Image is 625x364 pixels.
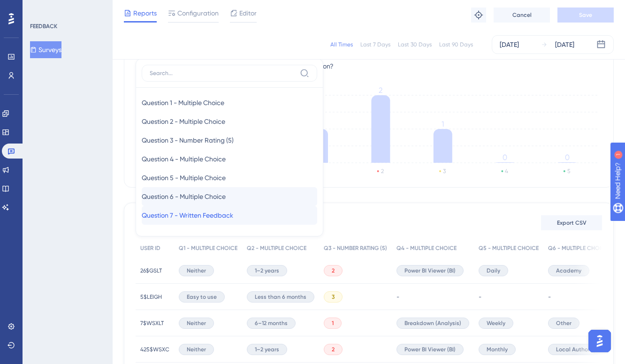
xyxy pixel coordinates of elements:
[140,293,162,301] span: 5$LEIGH
[142,206,317,225] button: Question 7 - Written Feedback
[255,293,306,301] span: Less than 6 months
[557,219,587,227] span: Export CSV
[142,135,234,146] span: Question 3 - Number Rating (5)
[177,8,219,19] span: Configuration
[133,8,157,19] span: Reports
[556,267,581,274] span: Academy
[142,153,226,165] span: Question 4 - Multiple Choice
[142,172,226,183] span: Question 5 - Multiple Choice
[381,168,384,174] text: 2
[187,346,206,353] span: Neither
[142,97,224,108] span: Question 1 - Multiple Choice
[142,187,317,206] button: Question 6 - Multiple Choice
[404,346,456,353] span: Power BI Viewer (BI)
[404,319,461,327] span: Breakdown (Analysis)
[142,112,317,131] button: Question 2 - Multiple Choice
[555,39,574,50] div: [DATE]
[30,41,61,58] button: Surveys
[239,8,257,19] span: Editor
[579,11,592,19] span: Save
[150,69,296,77] input: Search...
[487,319,505,327] span: Weekly
[324,244,387,252] span: Q3 - NUMBER RATING (5)
[142,191,226,202] span: Question 6 - Multiple Choice
[557,8,614,23] button: Save
[548,293,551,301] span: -
[565,153,570,162] tspan: 0
[140,319,164,327] span: 7$WSXLT
[479,244,539,252] span: Q5 - MULTIPLE CHOICE
[187,267,206,274] span: Neither
[379,86,382,95] tspan: 2
[479,293,481,301] span: -
[330,41,353,48] div: All Times
[360,41,390,48] div: Last 7 Days
[548,244,608,252] span: Q6 - MULTIPLE CHOICE
[567,168,570,174] text: 5
[505,168,508,174] text: 4
[404,267,456,274] span: Power BI Viewer (BI)
[142,131,317,150] button: Question 3 - Number Rating (5)
[142,168,317,187] button: Question 5 - Multiple Choice
[142,150,317,168] button: Question 4 - Multiple Choice
[503,153,507,162] tspan: 0
[140,267,162,274] span: 26$GSLT
[494,8,550,23] button: Cancel
[255,346,279,353] span: 1–2 years
[398,41,432,48] div: Last 30 Days
[332,319,334,327] span: 1
[396,244,457,252] span: Q4 - MULTIPLE CHOICE
[487,346,508,353] span: Monthly
[332,346,335,353] span: 2
[142,210,233,221] span: Question 7 - Written Feedback
[487,267,500,274] span: Daily
[255,319,288,327] span: 6–12 months
[140,346,169,353] span: 425$WSXC
[556,319,572,327] span: Other
[65,5,68,12] div: 1
[142,116,225,127] span: Question 2 - Multiple Choice
[556,346,596,353] span: Local Authority
[541,215,602,230] button: Export CSV
[30,23,57,30] div: FEEDBACK
[443,168,446,174] text: 3
[586,327,614,355] iframe: UserGuiding AI Assistant Launcher
[442,120,444,129] tspan: 1
[396,293,399,301] span: -
[142,93,317,112] button: Question 1 - Multiple Choice
[500,39,519,50] div: [DATE]
[439,41,473,48] div: Last 90 Days
[332,267,335,274] span: 2
[187,319,206,327] span: Neither
[187,293,217,301] span: Easy to use
[512,11,532,19] span: Cancel
[140,244,160,252] span: USER ID
[255,267,279,274] span: 1–2 years
[179,244,237,252] span: Q1 - MULTIPLE CHOICE
[22,2,59,14] span: Need Help?
[332,293,335,301] span: 3
[247,244,306,252] span: Q2 - MULTIPLE CHOICE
